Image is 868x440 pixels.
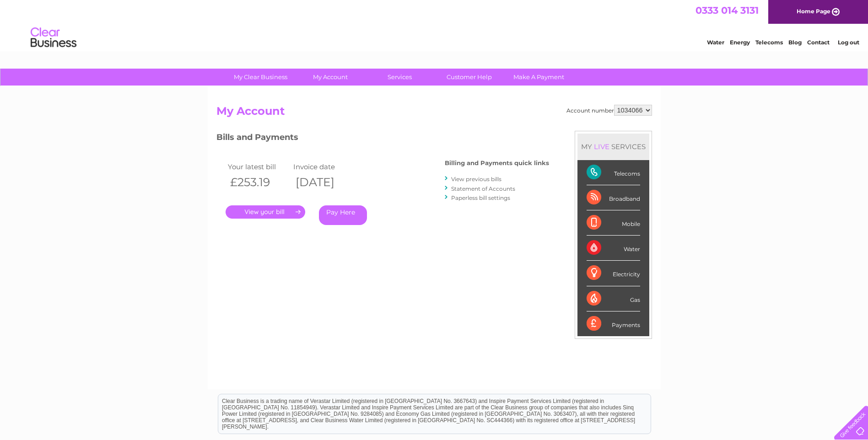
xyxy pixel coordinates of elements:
[362,69,437,86] a: Services
[566,105,652,116] div: Account number
[216,105,652,122] h2: My Account
[216,131,549,147] h3: Bills and Payments
[755,39,783,46] a: Telecoms
[431,69,507,86] a: Customer Help
[223,69,298,86] a: My Clear Business
[788,39,802,46] a: Blog
[319,205,367,225] a: Pay Here
[587,185,640,210] div: Broadband
[451,185,515,192] a: Statement of Accounts
[226,205,305,219] a: .
[291,173,357,192] th: [DATE]
[587,210,640,236] div: Mobile
[707,39,724,46] a: Water
[838,39,859,46] a: Log out
[587,261,640,286] div: Electricity
[501,69,577,86] a: Make A Payment
[587,286,640,311] div: Gas
[445,160,549,166] h4: Billing and Payments quick links
[695,5,759,16] a: 0333 014 3131
[592,142,611,151] div: LIVE
[577,134,649,160] div: MY SERVICES
[226,161,291,173] td: Your latest bill
[807,39,830,46] a: Contact
[587,236,640,261] div: Water
[226,173,291,192] th: £253.19
[587,160,640,185] div: Telecoms
[30,24,77,52] img: logo.png
[451,176,501,182] a: View previous bills
[451,194,510,201] a: Paperless bill settings
[730,39,750,46] a: Energy
[292,69,368,86] a: My Account
[218,5,651,44] div: Clear Business is a trading name of Verastar Limited (registered in [GEOGRAPHIC_DATA] No. 3667643...
[291,161,357,173] td: Invoice date
[587,311,640,336] div: Payments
